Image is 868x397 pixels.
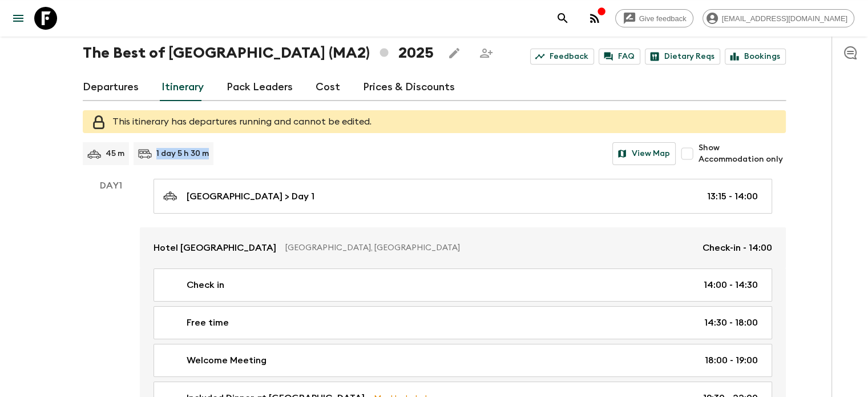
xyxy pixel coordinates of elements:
[187,190,314,203] p: [GEOGRAPHIC_DATA] > Day 1
[83,74,139,101] a: Departures
[633,14,693,23] span: Give feedback
[140,227,786,268] a: Hotel [GEOGRAPHIC_DATA][GEOGRAPHIC_DATA], [GEOGRAPHIC_DATA]Check-in - 14:00
[725,49,786,65] a: Bookings
[156,148,209,159] p: 1 day 5 h 30 m
[699,142,785,165] span: Show Accommodation only
[187,278,224,292] p: Check in
[83,179,140,193] p: Day 1
[187,354,267,367] p: Welcome Meeting
[154,268,772,302] a: Check in14:00 - 14:30
[475,42,498,65] span: Share this itinerary
[227,74,293,101] a: Pack Leaders
[615,9,693,27] a: Give feedback
[83,42,434,65] h1: The Best of [GEOGRAPHIC_DATA] (MA2) 2025
[703,241,772,255] p: Check-in - 14:00
[363,74,455,101] a: Prices & Discounts
[187,316,229,330] p: Free time
[705,354,758,367] p: 18:00 - 19:00
[154,306,772,339] a: Free time14:30 - 18:00
[154,241,276,255] p: Hotel [GEOGRAPHIC_DATA]
[704,278,758,292] p: 14:00 - 14:30
[316,74,340,101] a: Cost
[530,49,594,65] a: Feedback
[443,42,466,65] button: Edit this itinerary
[7,7,30,30] button: menu
[704,316,758,330] p: 14:30 - 18:00
[716,14,854,23] span: [EMAIL_ADDRESS][DOMAIN_NAME]
[707,190,758,203] p: 13:15 - 14:00
[154,179,772,214] a: [GEOGRAPHIC_DATA] > Day 113:15 - 14:00
[112,117,372,126] span: This itinerary has departures running and cannot be edited.
[285,242,693,254] p: [GEOGRAPHIC_DATA], [GEOGRAPHIC_DATA]
[154,344,772,377] a: Welcome Meeting18:00 - 19:00
[599,49,640,65] a: FAQ
[612,142,676,165] button: View Map
[162,74,204,101] a: Itinerary
[703,9,854,27] div: [EMAIL_ADDRESS][DOMAIN_NAME]
[106,148,124,159] p: 45 m
[551,7,574,30] button: search adventures
[645,49,720,65] a: Dietary Reqs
